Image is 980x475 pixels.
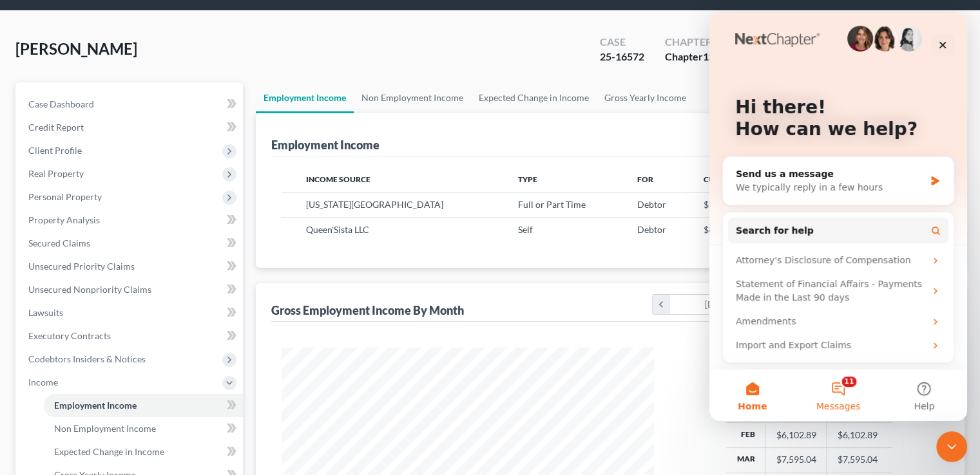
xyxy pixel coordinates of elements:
[518,199,586,210] span: Full or Part Time
[776,453,816,466] div: $7,595.04
[637,174,653,184] span: For
[28,377,58,387] span: Income
[726,423,765,447] th: Feb
[776,429,816,442] div: $6,102.89
[28,98,94,109] span: Case Dashboard
[256,82,354,113] a: Employment Income
[703,50,715,62] span: 13
[28,122,84,133] span: Credit Report
[306,199,443,210] span: [US_STATE][GEOGRAPHIC_DATA]
[271,137,380,153] div: Employment Income
[28,191,102,202] span: Personal Property
[18,255,243,278] a: Unsecured Priority Claims
[354,82,471,113] a: Non Employment Income
[306,224,369,235] span: Queen'Sista LLC
[665,35,715,50] div: Chapter
[44,417,243,440] a: Non Employment Income
[709,13,967,421] iframe: Intercom live chat
[600,50,644,64] div: 25-16572
[28,284,151,295] span: Unsecured Nonpriority Claims
[670,295,769,314] div: [DATE]
[306,174,370,184] span: Income Source
[54,423,156,434] span: Non Employment Income
[518,224,533,235] span: Self
[271,303,464,318] div: Gross Employment Income By Month
[28,353,146,364] span: Codebtors Insiders & Notices
[18,278,243,301] a: Unsecured Nonpriority Claims
[518,174,537,184] span: Type
[28,307,63,318] span: Lawsuits
[600,35,644,50] div: Case
[28,237,90,248] span: Secured Claims
[471,82,597,113] a: Expected Change in Income
[18,209,243,232] a: Property Analysis
[15,39,137,58] span: [PERSON_NAME]
[704,224,731,235] span: $83.33
[637,224,666,235] span: Debtor
[726,447,765,472] th: Mar
[54,446,164,457] span: Expected Change in Income
[827,423,892,447] td: $6,102.89
[18,324,243,348] a: Executory Contracts
[44,394,243,417] a: Employment Income
[936,431,967,462] iframe: Intercom live chat
[18,301,243,324] a: Lawsuits
[704,199,744,210] span: $7,001.63
[54,400,137,411] span: Employment Income
[28,214,100,225] span: Property Analysis
[18,93,243,116] a: Case Dashboard
[827,447,892,472] td: $7,595.04
[637,199,666,210] span: Debtor
[28,330,111,341] span: Executory Contracts
[18,232,243,255] a: Secured Claims
[597,82,694,113] a: Gross Yearly Income
[28,261,135,272] span: Unsecured Priority Claims
[704,174,812,184] span: Current Monthly Income
[665,50,715,64] div: Chapter
[28,145,82,156] span: Client Profile
[653,295,670,314] i: chevron_left
[28,168,84,179] span: Real Property
[18,116,243,139] a: Credit Report
[44,440,243,463] a: Expected Change in Income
